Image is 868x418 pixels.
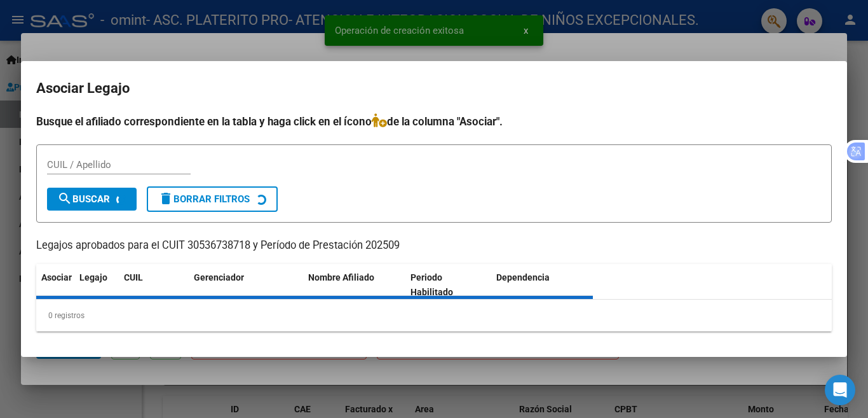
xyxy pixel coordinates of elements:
[405,264,491,306] datatable-header-cell: Periodo Habilitado
[36,264,74,306] datatable-header-cell: Asociar
[825,375,855,405] div: Open Intercom Messenger
[194,272,244,282] span: Gerenciador
[119,264,189,306] datatable-header-cell: CUIL
[491,264,593,306] datatable-header-cell: Dependencia
[147,186,278,212] button: Borrar Filtros
[57,193,110,205] span: Buscar
[36,238,832,254] p: Legajos aprobados para el CUIT 30536738718 y Período de Prestación 202509
[124,272,143,282] span: CUIL
[303,264,405,306] datatable-header-cell: Nombre Afiliado
[74,264,119,306] datatable-header-cell: Legajo
[158,191,173,206] mat-icon: delete
[79,272,107,282] span: Legajo
[410,272,453,297] span: Periodo Habilitado
[496,272,550,282] span: Dependencia
[36,113,832,130] h4: Busque el afiliado correspondiente en la tabla y haga click en el ícono de la columna "Asociar".
[189,264,303,306] datatable-header-cell: Gerenciador
[158,193,250,205] span: Borrar Filtros
[36,76,832,101] h2: Asociar Legajo
[47,188,137,211] button: Buscar
[41,272,72,282] span: Asociar
[308,272,374,282] span: Nombre Afiliado
[57,191,72,206] mat-icon: search
[36,300,832,331] div: 0 registros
